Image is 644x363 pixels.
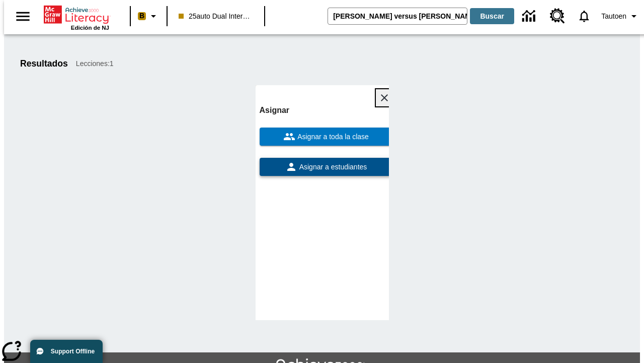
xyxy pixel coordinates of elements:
h6: Asignar [260,103,393,117]
span: Support Offline [51,348,95,355]
span: Asignar a estudiantes [297,162,367,172]
button: Cerrar [376,89,393,106]
span: Asignar a toda la clase [295,132,369,142]
span: B [139,10,144,22]
div: lesson details [256,85,389,320]
a: Portada [44,5,109,25]
span: Tautoen [601,11,626,22]
input: Buscar campo [328,8,467,24]
button: Asignar a estudiantes [260,158,393,176]
button: Perfil/Configuración [597,7,644,25]
button: Support Offline [30,340,103,363]
button: Buscar [470,8,514,24]
a: Notificaciones [571,3,597,29]
button: Asignar a toda la clase [260,128,393,146]
span: Edición de NJ [71,25,109,31]
a: Centro de recursos, Se abrirá en una pestaña nueva. [544,3,571,30]
div: Portada [44,4,109,31]
h1: Resultados [20,58,68,69]
span: Lecciones : 1 [76,58,114,69]
button: Abrir el menú lateral [8,2,38,31]
span: 25auto Dual International [179,11,253,22]
a: Centro de información [516,3,544,30]
button: Boost El color de la clase es melocotón. Cambiar el color de la clase. [134,7,164,25]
